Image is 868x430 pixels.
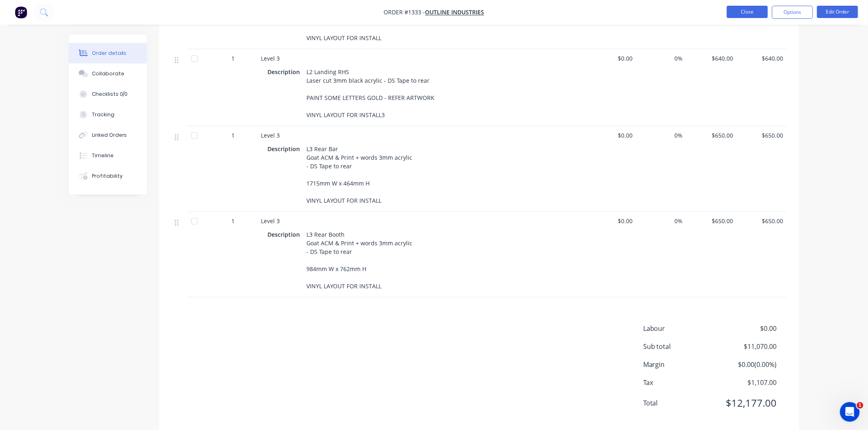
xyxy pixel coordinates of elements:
[92,131,127,139] div: Linked Orders
[643,342,716,351] span: Sub total
[589,131,633,140] span: $0.00
[716,396,777,410] span: $12,177.00
[690,131,733,140] span: $650.00
[716,324,777,333] span: $0.00
[231,217,235,225] span: 1
[303,229,416,292] div: L3 Rear Booth Goat ACM & Print + words 3mm acrylic - DS Tape to rear 984mm W x 762mm H VINYL LAYO...
[643,398,716,408] span: Total
[817,6,858,18] button: Edit Order
[589,217,633,225] span: $0.00
[69,84,147,104] button: Checklists 0/0
[303,143,416,206] div: L3 Rear Bar Goat ACM & Print + words 3mm acrylic - DS Tape to rear 1715mm W x 464mm H VINYL LAYOU...
[267,229,303,240] div: Description
[92,91,128,98] div: Checklists 0/0
[716,378,777,387] span: $1,107.00
[643,324,716,333] span: Labour
[740,54,784,63] span: $640.00
[727,6,768,18] button: Close
[261,54,280,62] span: Level 3
[640,131,683,140] span: 0%
[231,131,235,140] span: 1
[92,152,114,159] div: Timeline
[857,402,863,409] span: 1
[384,9,425,16] span: Order #1333 -
[425,9,484,16] a: Outline Industries
[92,50,127,57] div: Order details
[589,54,633,63] span: $0.00
[267,66,303,78] div: Description
[261,217,280,225] span: Level 3
[772,6,813,19] button: Options
[716,342,777,351] span: $11,070.00
[840,402,860,422] iframe: Intercom live chat
[261,131,280,139] span: Level 3
[690,54,733,63] span: $640.00
[69,125,147,145] button: Linked Orders
[69,63,147,84] button: Collaborate
[92,70,124,77] div: Collaborate
[267,143,303,155] div: Description
[231,54,235,63] span: 1
[69,166,147,186] button: Profitability
[303,66,438,121] div: L2 Landing RHS Laser cut 3mm black acrylic - DS Tape to rear PAINT SOME LETTERS GOLD - REFER ARTW...
[640,217,683,225] span: 0%
[15,6,27,18] img: Factory
[643,378,716,387] span: Tax
[69,145,147,166] button: Timeline
[92,172,123,180] div: Profitability
[92,111,114,118] div: Tracking
[69,43,147,63] button: Order details
[690,217,733,225] span: $650.00
[740,217,784,225] span: $650.00
[716,360,777,369] span: $0.00 ( 0.00 %)
[643,360,716,369] span: Margin
[69,104,147,125] button: Tracking
[740,131,784,140] span: $650.00
[640,54,683,63] span: 0%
